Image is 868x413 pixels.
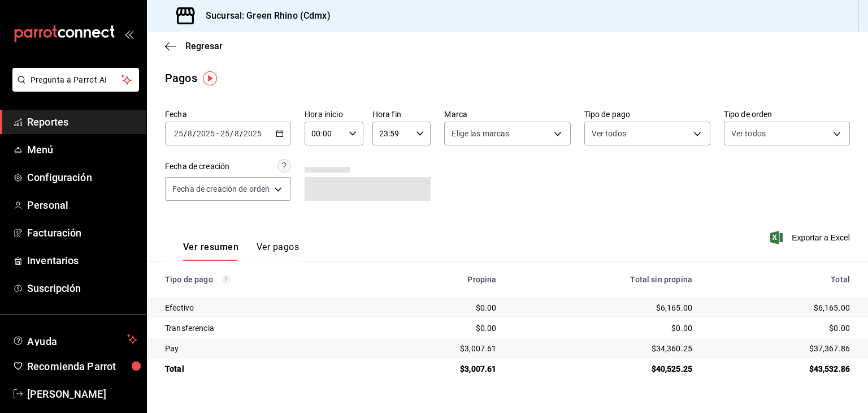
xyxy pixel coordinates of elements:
input: -- [187,129,193,138]
input: ---- [196,129,215,138]
svg: Los pagos realizados con Pay y otras terminales son montos brutos. [222,276,230,283]
span: Menú [27,142,137,157]
span: Suscripción [27,281,137,296]
span: [PERSON_NAME] [27,386,137,402]
span: Recomienda Parrot [27,359,137,374]
input: ---- [243,129,262,138]
div: navigation tabs [183,242,299,261]
a: Pregunta a Parrot AI [8,82,139,94]
div: $34,360.25 [514,343,692,354]
button: Pregunta a Parrot AI [12,68,139,92]
div: $37,367.86 [710,343,850,354]
div: $0.00 [710,322,850,334]
img: Tooltip marker [203,71,217,85]
span: / [230,129,233,138]
span: Fecha de creación de orden [172,183,270,195]
div: Tipo de pago [165,275,363,284]
div: $6,165.00 [514,302,692,313]
span: Reportes [27,114,137,130]
span: Pregunta a Parrot AI [31,74,121,86]
div: $0.00 [381,322,497,334]
span: Inventarios [27,253,137,268]
div: Total [710,275,850,284]
div: Propina [381,275,497,284]
div: $43,532.86 [710,363,850,375]
span: Personal [27,197,137,213]
h3: Sucursal: Green Rhino (Cdmx) [197,9,331,23]
span: - [216,129,219,138]
button: Exportar a Excel [772,231,850,244]
div: Efectivo [165,302,363,313]
input: -- [220,129,230,138]
button: open_drawer_menu [124,29,133,38]
label: Tipo de pago [584,110,710,118]
input: -- [234,129,240,138]
div: Fecha de creación [165,161,229,173]
div: $0.00 [514,322,692,334]
div: $40,525.25 [514,363,692,375]
button: Ver pagos [257,242,299,261]
span: Facturación [27,225,137,240]
span: / [240,129,243,138]
div: $3,007.61 [381,343,497,354]
div: $0.00 [381,302,497,313]
label: Tipo de orden [724,110,850,118]
div: $3,007.61 [381,363,497,375]
div: Total sin propina [514,275,692,284]
label: Fecha [165,110,291,118]
div: Pay [165,343,363,354]
span: Regresar [185,41,223,51]
span: Configuración [27,170,137,185]
label: Hora inicio [305,110,363,118]
span: / [193,129,196,138]
div: Transferencia [165,322,363,334]
span: Ayuda [27,333,123,346]
div: $6,165.00 [710,302,850,313]
input: -- [173,129,184,138]
div: Pagos [165,70,197,87]
span: Elige las marcas [452,128,509,139]
span: Ver todos [731,128,766,139]
button: Ver resumen [183,242,238,261]
label: Hora fin [372,110,431,118]
div: Total [165,363,363,375]
button: Regresar [165,41,223,51]
span: / [184,129,187,138]
label: Marca [444,110,570,118]
span: Ver todos [592,128,626,139]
